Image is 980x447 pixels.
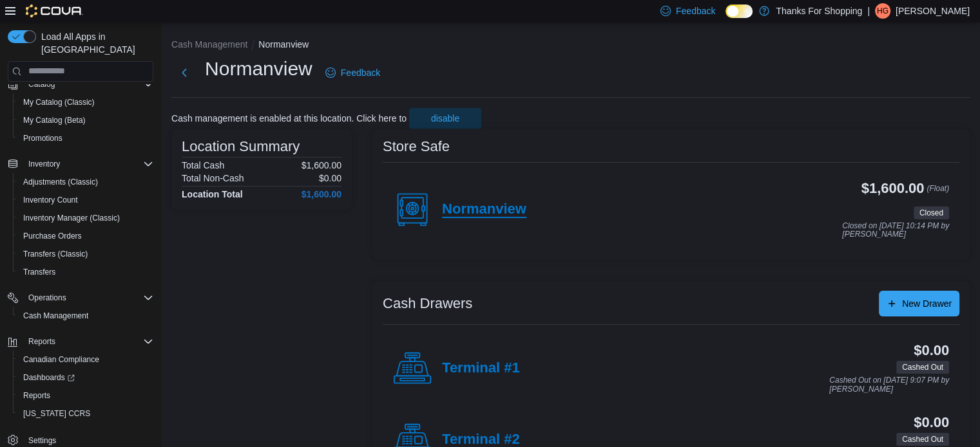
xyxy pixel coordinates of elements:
span: Cashed Out [896,361,949,374]
a: Transfers (Classic) [18,246,93,262]
span: Adjustments (Classic) [18,174,153,190]
button: Cash Management [13,307,159,325]
span: Inventory Manager (Classic) [18,210,153,226]
span: Inventory Count [23,195,78,205]
a: Cash Management [18,308,93,324]
a: Adjustments (Classic) [18,174,103,190]
button: Transfers [13,263,159,281]
span: Dashboards [18,370,153,385]
span: Cashed Out [902,361,943,373]
div: H Griffin [875,3,890,19]
h4: Terminal #1 [442,360,520,377]
button: New Drawer [879,291,959,316]
h4: Location Total [182,189,243,199]
span: Transfers [23,267,55,277]
span: Feedback [341,66,380,79]
h3: $1,600.00 [861,181,925,196]
span: New Drawer [902,297,952,310]
span: Cashed Out [902,433,943,445]
span: Purchase Orders [23,231,82,241]
span: Cash Management [23,311,88,321]
span: Inventory Count [18,192,153,208]
span: HG [877,3,889,19]
span: Reports [18,388,153,403]
button: Inventory [3,155,159,173]
span: Adjustments (Classic) [23,177,98,187]
span: Feedback [676,5,715,17]
nav: An example of EuiBreadcrumbs [171,38,970,53]
p: [PERSON_NAME] [896,3,970,19]
span: Cash Management [18,308,153,324]
button: Inventory Count [13,191,159,209]
button: Cash Management [171,39,247,50]
button: Inventory [23,156,65,172]
span: Promotions [18,131,153,146]
button: Normanview [258,39,309,50]
h3: Location Summary [182,139,300,154]
p: (Float) [927,181,949,204]
span: Dashboards [23,372,75,383]
h3: Store Safe [383,139,450,154]
span: My Catalog (Beta) [18,113,153,128]
span: Reports [23,334,153,349]
span: Transfers [18,264,153,280]
span: My Catalog (Classic) [18,95,153,110]
a: My Catalog (Beta) [18,113,91,128]
span: Catalog [23,77,153,92]
span: Transfers (Classic) [18,246,153,262]
a: [US_STATE] CCRS [18,406,95,421]
span: Operations [23,290,153,306]
h4: Normanview [442,201,526,218]
span: My Catalog (Classic) [23,97,95,107]
button: Reports [3,333,159,351]
button: Operations [3,289,159,307]
a: Inventory Manager (Classic) [18,210,125,226]
button: Adjustments (Classic) [13,173,159,191]
a: Transfers [18,264,61,280]
button: Reports [23,334,61,349]
a: My Catalog (Classic) [18,95,100,110]
p: $0.00 [319,173,341,183]
h4: $1,600.00 [302,189,341,199]
span: My Catalog (Beta) [23,115,86,125]
button: Next [171,60,197,86]
span: Operations [28,293,66,303]
a: Feedback [320,60,385,86]
span: Dark Mode [725,18,726,19]
span: Closed [914,206,949,219]
span: Settings [28,435,56,446]
button: Catalog [3,75,159,93]
span: Reports [28,336,55,347]
span: Cashed Out [896,433,949,446]
button: [US_STATE] CCRS [13,405,159,423]
button: My Catalog (Classic) [13,93,159,111]
input: Dark Mode [725,5,753,18]
button: Promotions [13,129,159,147]
h3: $0.00 [914,415,949,430]
button: Catalog [23,77,60,92]
button: Purchase Orders [13,227,159,245]
span: Inventory [28,159,60,169]
p: | [867,3,870,19]
span: disable [431,112,459,125]
h1: Normanview [205,56,312,82]
span: Transfers (Classic) [23,249,88,259]
p: Thanks For Shopping [776,3,862,19]
a: Dashboards [18,370,80,385]
span: Inventory Manager (Classic) [23,213,120,223]
span: Closed [919,207,943,219]
h6: Total Cash [182,160,224,170]
a: Reports [18,388,55,403]
p: Closed on [DATE] 10:14 PM by [PERSON_NAME] [842,222,949,239]
span: Canadian Compliance [23,354,99,365]
span: Load All Apps in [GEOGRAPHIC_DATA] [36,30,153,56]
button: Inventory Manager (Classic) [13,209,159,227]
a: Inventory Count [18,192,83,208]
span: Washington CCRS [18,406,153,421]
button: Reports [13,387,159,405]
button: disable [409,108,481,129]
p: Cash management is enabled at this location. Click here to [171,113,407,123]
button: Transfers (Classic) [13,245,159,263]
p: Cashed Out on [DATE] 9:07 PM by [PERSON_NAME] [829,376,949,394]
button: Canadian Compliance [13,351,159,369]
